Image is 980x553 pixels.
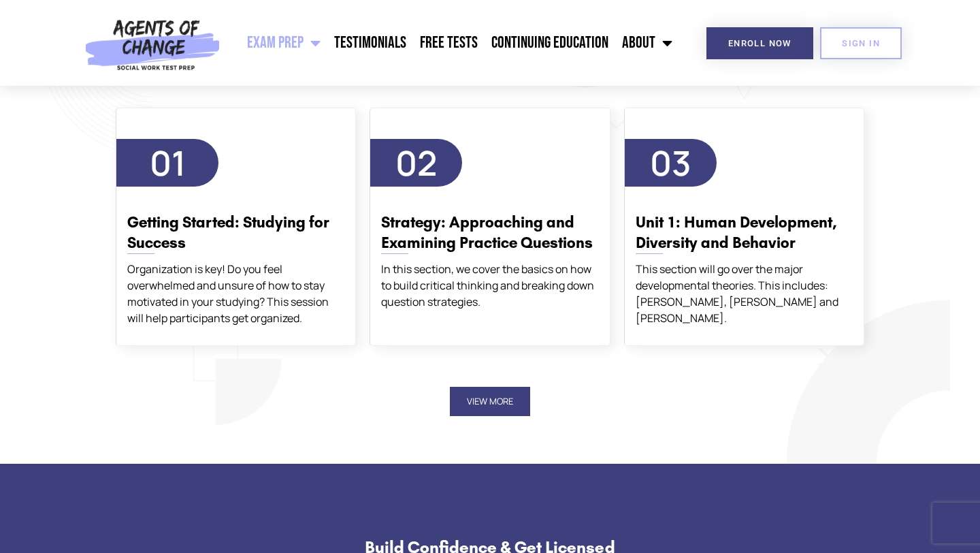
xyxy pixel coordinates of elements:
[706,27,813,59] a: Enroll Now
[820,27,902,59] a: SIGN IN
[150,140,186,186] span: 01
[485,26,615,60] a: Continuing Education
[650,140,691,186] span: 03
[327,26,413,60] a: Testimonials
[636,261,853,326] div: This section will go over the major developmental theories. This includes: [PERSON_NAME], [PERSON...
[127,212,344,253] h3: Getting Started: Studying for Success
[109,57,871,87] h2: Agents of Change Course Curriculum
[395,140,437,186] span: 02
[240,26,327,60] a: Exam Prep
[636,212,853,253] h3: Unit 1: Human Development, Diversity and Behavior
[615,26,679,60] a: About
[227,26,680,60] nav: Menu
[381,261,598,310] div: In this section, we cover the basics on how to build critical thinking and breaking down question...
[842,39,880,48] span: SIGN IN
[413,26,485,60] a: Free Tests
[728,39,791,48] span: Enroll Now
[450,387,530,416] button: View More
[127,261,344,326] div: Organization is key! Do you feel overwhelmed and unsure of how to stay motivated in your studying...
[381,212,598,253] h3: Strategy: Approaching and Examining Practice Questions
